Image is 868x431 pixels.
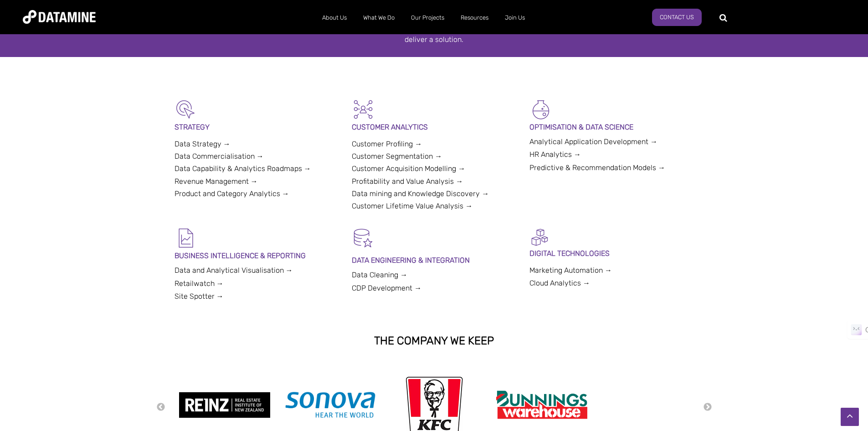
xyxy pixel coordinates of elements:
[529,98,552,121] img: Optimisation & Data Science
[652,9,702,26] a: Contact Us
[529,247,694,260] p: DIGITAL TECHNOLOGIES
[529,150,581,159] a: HR Analytics →
[529,137,657,146] a: Analytical Application Development →
[352,152,442,161] a: Customer Segmentation →
[175,227,197,249] img: BI & Reporting
[352,189,489,198] a: Data mining and Knowledge Discovery →
[497,6,533,30] a: Join Us
[352,270,407,279] a: Data Cleaning →
[179,392,270,418] img: reinz
[352,164,465,173] a: Customer Acquisition Modelling →
[175,152,264,161] a: Data Commercialisation →
[175,140,231,148] a: Data Strategy →
[352,284,421,292] a: CDP Development →
[352,254,516,266] p: DATA ENGINEERING & INTEGRATION
[352,227,375,249] img: Data Hygiene
[175,249,339,262] p: BUSINESS INTELLIGENCE & REPORTING
[496,388,587,422] img: Bunnings Warehouse
[175,121,339,133] p: STRATEGY
[529,227,550,247] img: Digital Activation
[175,177,258,186] a: Revenue Management →
[175,164,311,173] a: Data Capability & Analytics Roadmaps →
[452,6,497,30] a: Resources
[352,98,375,121] img: Customer Analytics
[529,266,612,275] a: Marketing Automation →
[175,189,289,198] a: Product and Category Analytics →
[175,266,293,275] a: Data and Analytical Visualisation →
[374,334,494,347] strong: THE COMPANY WE KEEP
[529,279,590,287] a: Cloud Analytics →
[703,402,712,412] button: Next
[175,98,197,121] img: Strategy-1
[352,140,422,148] a: Customer Profiling →
[175,292,224,301] a: Site Spotter →
[352,121,516,133] p: CUSTOMER ANALYTICS
[285,391,376,419] img: Sonova
[529,121,694,133] p: OPTIMISATION & DATA SCIENCE
[314,6,355,30] a: About Us
[175,279,224,288] a: Retailwatch →
[355,6,403,30] a: What We Do
[156,402,165,412] button: Previous
[23,10,96,24] img: Datamine
[403,6,452,30] a: Our Projects
[352,202,473,210] a: Customer Lifetime Value Analysis →
[352,177,463,186] a: Profitability and Value Analysis →
[529,163,665,172] a: Predictive & Recommendation Models →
